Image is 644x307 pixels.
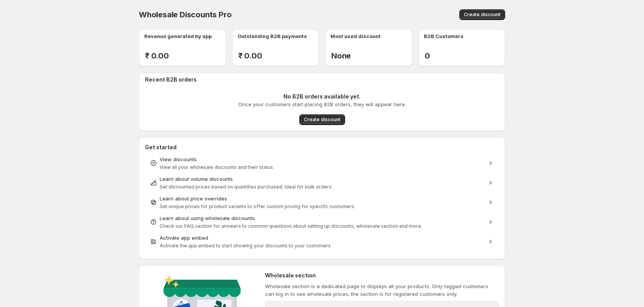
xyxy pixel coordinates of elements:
[144,32,212,40] p: Revenue generated by app
[299,114,345,125] button: Create discount
[238,51,319,60] h2: ₹ 0.00
[459,9,505,20] button: Create discount
[145,76,502,83] h2: Recent B2B orders
[330,32,381,40] p: Most used discount
[304,117,341,123] span: Create discount
[283,93,361,100] p: No B2B orders available yet.
[160,155,484,163] div: View discounts
[160,184,333,190] span: Set discounted prices based on quantities purchased. Ideal for bulk orders.
[160,243,331,249] span: Activate the app embed to start showing your discounts to your customers
[145,51,226,60] h2: ₹ 0.00
[160,175,484,183] div: Learn about volume discounts
[160,164,273,170] span: View all your wholesale discounts and their status
[265,272,499,279] h2: Wholesale section
[331,51,412,60] h2: None
[265,282,499,298] p: Wholesale section is a dedicated page to displays all your products. Only tagged customers can lo...
[238,100,406,108] p: Once your customers start placing B2B orders, they will appear here.
[160,234,484,242] div: Activate app embed
[160,204,355,209] span: Set unique prices for product variants to offer custom pricing for specific customers.
[160,195,484,202] div: Learn about price overrides
[145,143,499,151] h2: Get started
[425,51,506,60] h2: 0
[160,223,421,229] span: Check our FAQ section for answers to common questions about setting up discounts, wholesale secti...
[424,32,464,40] p: B2B Customers
[238,32,307,40] p: Outstanding B2B payments
[464,12,501,18] span: Create discount
[160,214,484,222] div: Learn about using wholesale discounts
[139,10,231,19] span: Wholesale Discounts Pro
